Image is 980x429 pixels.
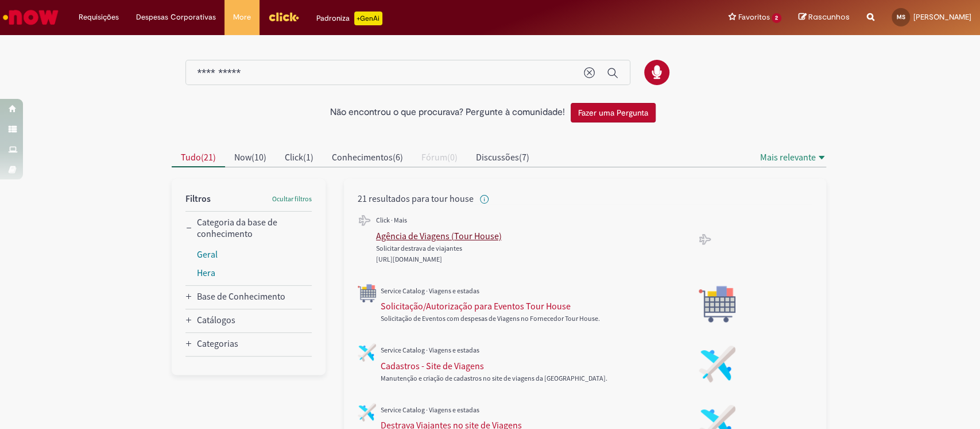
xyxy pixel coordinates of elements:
[913,12,971,22] span: [PERSON_NAME]
[354,12,382,25] p: +GenAi
[897,13,905,21] span: MS
[316,12,382,25] div: Padroniza
[772,13,781,23] span: 2
[1,6,60,29] img: ServiceNow
[79,12,119,23] span: Requisições
[799,12,850,23] a: Rascunhos
[268,8,299,25] img: click_logo_yellow_360x200.png
[136,12,216,23] span: Despesas Corporativas
[738,12,769,23] span: Favoritos
[808,12,850,22] span: Rascunhos
[330,108,565,118] h2: Não encontrou o que procurava? Pergunte à comunidade!
[571,103,656,122] button: Fazer uma Pergunta
[233,12,251,23] span: More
